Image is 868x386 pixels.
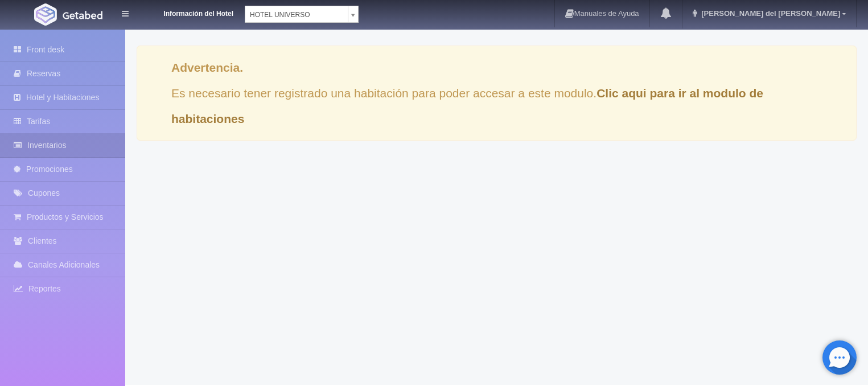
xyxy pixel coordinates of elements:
a: HOTEL UNIVERSO [245,6,359,23]
span: [PERSON_NAME] del [PERSON_NAME] [698,9,840,18]
img: Getabed [63,11,102,19]
span: HOTEL UNIVERSO [250,6,343,23]
div: Es necesario tener registrado una habitación para poder accesar a este modulo. [137,46,857,141]
img: Getabed [34,3,57,26]
dt: Información del Hotel [142,6,233,19]
strong: Advertencia. [171,61,243,74]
